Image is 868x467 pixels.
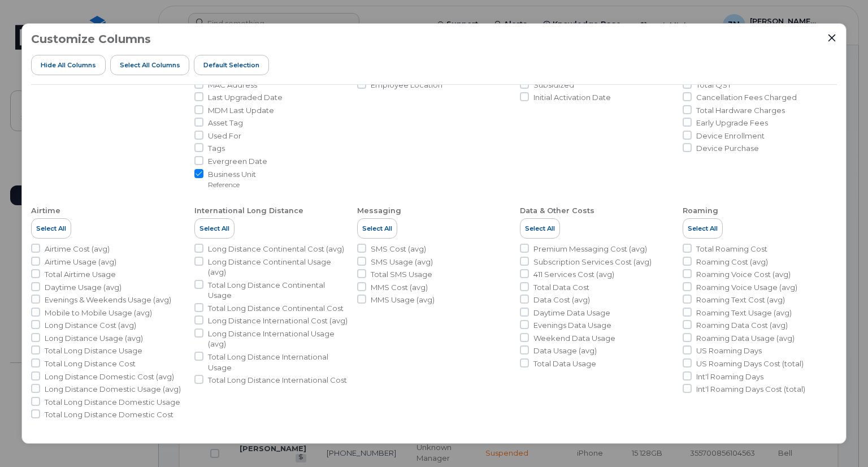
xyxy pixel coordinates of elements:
[194,206,303,216] div: International Long Distance
[533,244,647,254] span: Premium Messaging Cost (avg)
[45,257,116,267] span: Airtime Usage (avg)
[696,92,797,103] span: Cancellation Fees Charged
[208,315,348,326] span: Long Distance International Cost (avg)
[357,218,397,239] button: Select All
[696,384,805,395] span: Int'l Roaming Days Cost (total)
[208,280,348,301] span: Total Long Distance Continental Usage
[45,397,180,408] span: Total Long Distance Domestic Usage
[696,269,791,280] span: Roaming Voice Cost (avg)
[696,143,759,154] span: Device Purchase
[41,60,96,70] span: Hide All Columns
[208,156,267,167] span: Evergreen Date
[120,60,180,70] span: Select all Columns
[357,206,401,216] div: Messaging
[31,218,71,239] button: Select All
[533,257,652,267] span: Subscription Services Cost (avg)
[688,224,718,233] span: Select All
[696,257,768,267] span: Roaming Cost (avg)
[45,358,136,369] span: Total Long Distance Cost
[525,224,555,233] span: Select All
[45,320,136,331] span: Long Distance Cost (avg)
[208,257,348,278] span: Long Distance Continental Usage (avg)
[45,371,174,382] span: Long Distance Domestic Cost (avg)
[31,55,106,75] button: Hide All Columns
[696,345,762,356] span: US Roaming Days
[371,282,428,293] span: MMS Cost (avg)
[45,409,173,420] span: Total Long Distance Domestic Cost
[110,55,190,75] button: Select all Columns
[533,308,610,318] span: Daytime Data Usage
[533,333,615,344] span: Weekend Data Usage
[696,333,795,344] span: Roaming Data Usage (avg)
[696,320,788,331] span: Roaming Data Cost (avg)
[533,345,597,356] span: Data Usage (avg)
[533,295,590,305] span: Data Cost (avg)
[696,105,785,116] span: Total Hardware Charges
[696,308,792,318] span: Roaming Text Usage (avg)
[533,358,596,369] span: Total Data Usage
[31,206,60,216] div: Airtime
[208,92,283,103] span: Last Upgraded Date
[208,303,344,314] span: Total Long Distance Continental Cost
[520,218,560,239] button: Select All
[208,244,344,254] span: Long Distance Continental Cost (avg)
[199,224,229,233] span: Select All
[696,371,763,382] span: Int'l Roaming Days
[208,180,240,189] small: Reference
[696,118,768,128] span: Early Upgrade Fees
[208,131,241,141] span: Used For
[208,105,274,116] span: MDM Last Update
[683,206,718,216] div: Roaming
[696,282,797,293] span: Roaming Voice Usage (avg)
[45,384,181,395] span: Long Distance Domestic Usage (avg)
[208,118,243,128] span: Asset Tag
[533,269,614,280] span: 411 Services Cost (avg)
[533,282,589,293] span: Total Data Cost
[208,169,256,180] span: Business Unit
[371,295,435,305] span: MMS Usage (avg)
[371,80,442,90] span: Employee Location
[208,143,225,154] span: Tags
[31,33,151,45] h3: Customize Columns
[696,358,804,369] span: US Roaming Days Cost (total)
[45,244,110,254] span: Airtime Cost (avg)
[696,244,767,254] span: Total Roaming Cost
[208,352,348,373] span: Total Long Distance International Usage
[45,282,121,293] span: Daytime Usage (avg)
[696,80,731,90] span: Total QST
[208,328,348,349] span: Long Distance International Usage (avg)
[827,33,837,43] button: Close
[696,295,785,305] span: Roaming Text Cost (avg)
[194,218,235,239] button: Select All
[208,80,257,90] span: MAC Address
[36,224,66,233] span: Select All
[45,295,171,305] span: Evenings & Weekends Usage (avg)
[208,375,347,386] span: Total Long Distance International Cost
[533,80,574,90] span: Subsidized
[683,218,723,239] button: Select All
[371,244,426,254] span: SMS Cost (avg)
[45,308,152,318] span: Mobile to Mobile Usage (avg)
[45,345,142,356] span: Total Long Distance Usage
[362,224,392,233] span: Select All
[45,333,143,344] span: Long Distance Usage (avg)
[533,320,611,331] span: Evenings Data Usage
[520,206,594,216] div: Data & Other Costs
[371,257,433,267] span: SMS Usage (avg)
[194,55,269,75] button: Default Selection
[203,60,259,70] span: Default Selection
[533,92,611,103] span: Initial Activation Date
[696,131,765,141] span: Device Enrollment
[371,269,432,280] span: Total SMS Usage
[45,269,116,280] span: Total Airtime Usage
